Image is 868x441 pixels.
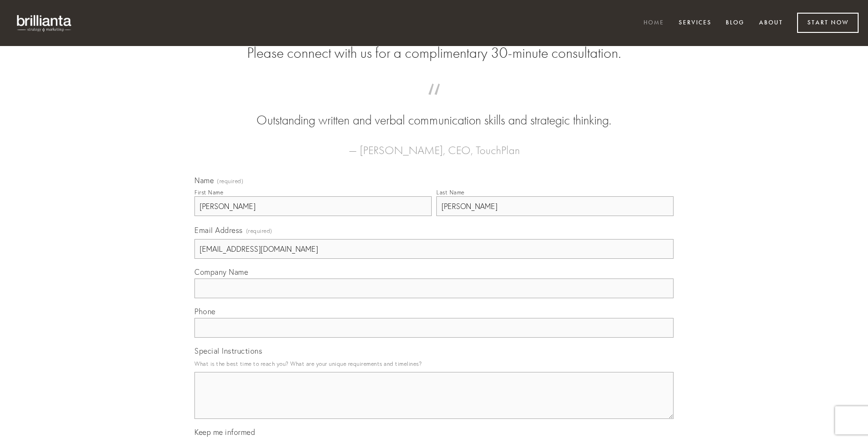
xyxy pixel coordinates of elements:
[194,189,223,196] div: First Name
[9,9,80,37] img: brillianta - research, strategy, marketing
[246,224,272,237] span: (required)
[209,93,659,111] span: “
[194,427,255,437] span: Keep me informed
[194,346,262,356] span: Special Instructions
[194,44,674,62] h2: Please connect with us for a complimentary 30-minute consultation.
[209,130,659,160] figcaption: — [PERSON_NAME], CEO, TouchPlan
[209,93,659,130] blockquote: Outstanding written and verbal communication skills and strategic thinking.
[673,15,718,31] a: Services
[436,189,465,196] div: Last Name
[720,15,751,31] a: Blog
[194,267,248,277] span: Company Name
[217,178,243,184] span: (required)
[194,225,243,235] span: Email Address
[753,15,789,31] a: About
[797,13,859,33] a: Start Now
[194,176,214,185] span: Name
[637,15,670,31] a: Home
[194,357,674,370] p: What is the best time to reach you? What are your unique requirements and timelines?
[194,307,216,316] span: Phone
